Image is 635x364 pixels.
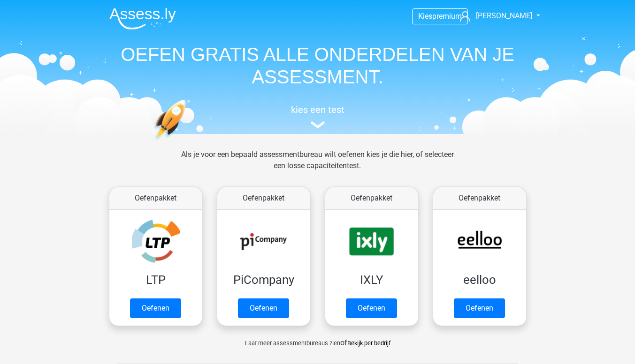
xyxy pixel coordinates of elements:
[454,298,505,318] a: Oefenen
[109,7,176,30] img: Assessly
[347,340,390,347] a: Bekijk per bedrijf
[245,340,340,347] span: Laat meer assessmentbureaus zien
[456,10,533,22] a: [PERSON_NAME]
[174,149,461,183] div: Als je voor een bepaald assessmentbureau wilt oefenen kies je die hier, of selecteer een losse ca...
[130,298,181,318] a: Oefenen
[418,12,432,21] span: Kies
[102,104,534,115] h5: kies een test
[102,330,534,349] div: of
[102,43,534,88] h1: OEFEN GRATIS ALLE ONDERDELEN VAN JE ASSESSMENT.
[476,11,532,20] span: [PERSON_NAME]
[432,12,462,21] span: premium
[413,10,467,22] a: Kiespremium
[102,104,534,129] a: kies een test
[238,298,289,318] a: Oefenen
[346,298,397,318] a: Oefenen
[153,99,222,184] img: oefenen
[311,121,325,128] img: assessment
